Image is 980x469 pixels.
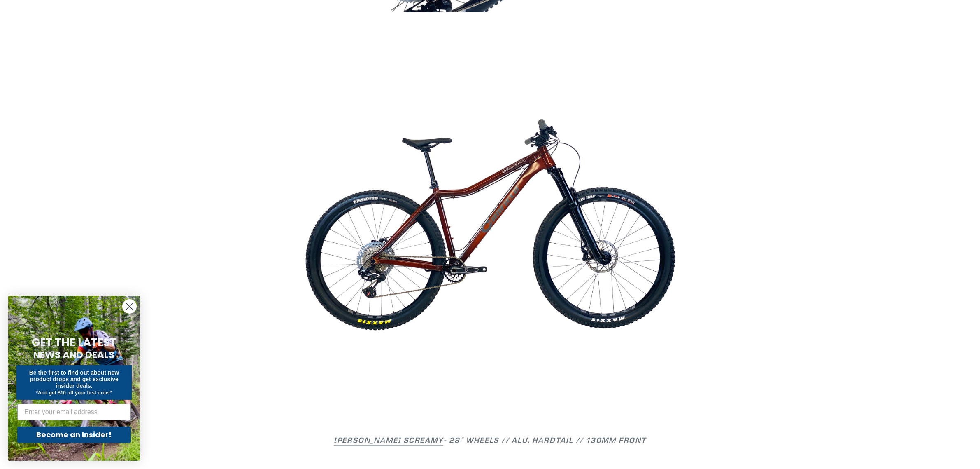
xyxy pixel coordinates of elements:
a: [PERSON_NAME] SCREAMY [334,436,443,446]
span: *And get $10 off your first order* [36,390,112,396]
span: - 29" WHEELS // ALU. HARDTAIL // 130MM FRONT [334,436,646,446]
input: Enter your email address [17,404,131,420]
button: Become an Insider! [17,427,131,443]
button: Close dialog [122,299,137,314]
span: GET THE LATEST [32,335,116,350]
span: NEWS AND DEALS [34,348,115,361]
span: Be the first to find out about new product drops and get exclusive insider deals. [29,369,119,389]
